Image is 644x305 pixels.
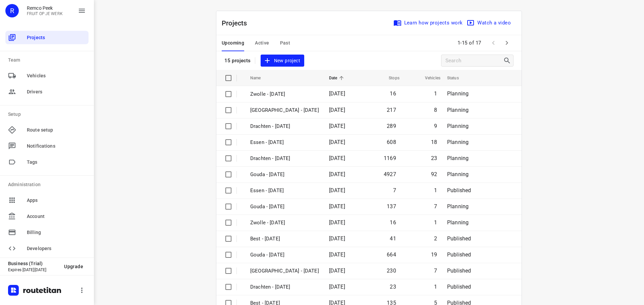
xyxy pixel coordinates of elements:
p: 15 projects [224,58,251,64]
span: Published [447,284,471,290]
span: Active [255,39,269,47]
span: 18 [431,139,437,145]
div: Account [5,210,89,223]
span: 19 [431,251,437,258]
span: 1-15 of 17 [455,36,484,50]
p: Zwolle - Thursday [250,106,319,114]
span: 41 [390,235,396,242]
span: Route setup [27,127,86,134]
span: [DATE] [329,107,345,113]
div: Tags [5,155,89,169]
input: Search projects [445,56,503,66]
div: Vehicles [5,69,89,82]
div: Developers [5,242,89,255]
span: Next Page [500,36,514,50]
span: Date [329,74,346,82]
span: 664 [387,251,396,258]
div: Projects [5,31,89,44]
span: Projects [27,34,86,41]
span: Published [447,268,471,274]
p: Essen - Monday [250,139,319,146]
p: Essen - Friday [250,187,319,195]
span: 1169 [384,155,396,161]
span: 8 [434,107,437,113]
p: Gouda - Thursday [250,251,319,259]
span: Upcoming [222,39,244,47]
p: Remco Peek [27,5,63,11]
span: [DATE] [329,235,345,242]
span: [DATE] [329,123,345,129]
span: Published [447,187,471,194]
p: Team [8,57,89,64]
span: Planning [447,123,469,129]
p: Drachten - [DATE] [250,283,319,291]
span: 9 [434,123,437,129]
span: 1 [434,284,437,290]
span: Planning [447,171,469,177]
span: Planning [447,155,469,161]
span: 1 [434,187,437,194]
span: Vehicles [416,74,440,82]
span: 23 [390,284,396,290]
span: Account [27,213,86,220]
span: [DATE] [329,251,345,258]
span: 92 [431,171,437,177]
div: R [5,4,19,17]
span: Planning [447,90,469,97]
span: Upgrade [64,264,83,269]
p: Gouda - [DATE] [250,203,319,211]
span: [DATE] [329,155,345,161]
span: [DATE] [329,171,345,177]
span: Planning [447,203,469,210]
div: Drivers [5,85,89,98]
span: [DATE] [329,90,345,97]
p: [GEOGRAPHIC_DATA] - [DATE] [250,267,319,275]
span: 1 [434,219,437,226]
span: 2 [434,235,437,242]
p: Drachten - [DATE] [250,155,319,162]
span: 4927 [384,171,396,177]
span: Notifications [27,143,86,150]
span: 230 [387,268,396,274]
span: Past [280,39,290,47]
p: Zwolle - [DATE] [250,90,319,98]
p: Best - [DATE] [250,235,319,243]
span: 137 [387,203,396,210]
span: Billing [27,229,86,236]
span: Planning [447,107,469,113]
span: 608 [387,139,396,145]
span: Vehicles [27,72,86,79]
span: [DATE] [329,219,345,226]
span: [DATE] [329,284,345,290]
p: Setup [8,111,89,118]
span: New project [265,57,300,65]
span: 7 [393,187,396,194]
p: FRUIT OP JE WERK [27,11,63,16]
span: 7 [434,203,437,210]
span: Name [250,74,270,82]
span: 23 [431,155,437,161]
span: 7 [434,268,437,274]
span: Apps [27,197,86,204]
p: Gouda - [DATE] [250,171,319,178]
p: Projects [222,18,253,28]
p: Expires [DATE][DATE] [8,268,59,272]
span: 217 [387,107,396,113]
span: Published [447,251,471,258]
span: Planning [447,139,469,145]
p: Zwolle - [DATE] [250,219,319,227]
span: Drivers [27,88,86,95]
span: [DATE] [329,203,345,210]
span: [DATE] [329,139,345,145]
button: Upgrade [59,260,89,273]
div: Billing [5,226,89,239]
span: Tags [27,159,86,166]
p: Drachten - Tuesday [250,123,319,130]
span: 289 [387,123,396,129]
span: [DATE] [329,268,345,274]
span: 16 [390,90,396,97]
span: Stops [380,74,399,82]
p: Administration [8,181,89,188]
div: Notifications [5,139,89,153]
span: [DATE] [329,187,345,194]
